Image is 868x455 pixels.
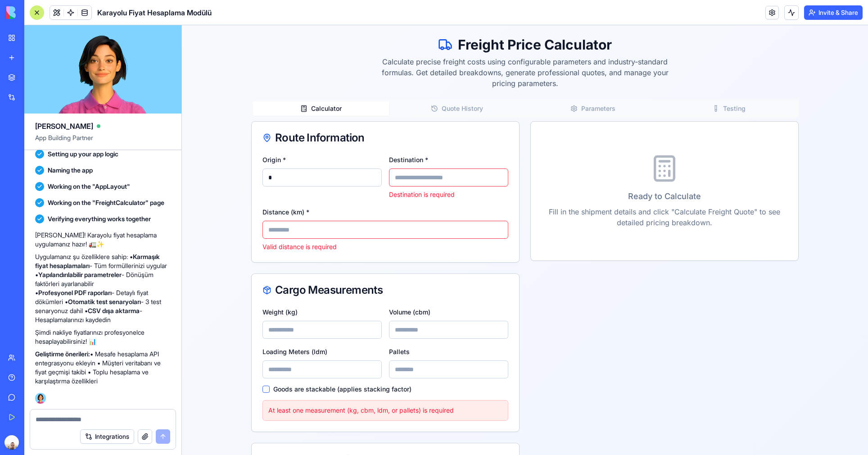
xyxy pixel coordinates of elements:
[81,323,145,330] label: Loading Meters (ldm)
[91,361,230,367] label: Goods are stackable (applies stacking factor)
[207,283,249,291] label: Volume (cbm)
[479,76,615,91] button: Testing
[38,271,122,278] strong: Yapılandırılabilir parametreler
[343,76,479,91] button: Parameters
[360,181,606,203] p: Fill in the shipment details and click "Calculate Freight Quote" to see detailed pricing breakdown.
[35,121,93,132] span: [PERSON_NAME]
[69,11,617,27] h1: Freight Price Calculator
[207,76,343,91] button: Quote History
[207,131,246,138] label: Destination *
[81,107,326,118] div: Route Information
[192,31,494,64] p: Calculate precise freight costs using configurable parameters and industry-standard formulas. Get...
[35,393,46,404] img: Ella_00000_wcx2te.png
[48,150,118,159] span: Setting up your app logic
[48,214,151,223] span: Verifying everything works together
[48,182,130,191] span: Working on the "AppLayout"
[81,131,104,138] label: Origin *
[71,76,207,91] button: Calculator
[35,350,171,386] p: • Mesafe hesaplama API entegrasyonu ekleyin • Müşteri veritabanı ve fiyat geçmişi takibi • Toplu ...
[207,165,326,174] p: Destination is required
[86,381,321,390] p: At least one measurement (kg, cbm, ldm, or pallets) is required
[68,298,141,305] strong: Otomatik test senaryoları
[207,323,228,330] label: Pallets
[48,166,93,175] span: Naming the app
[81,429,185,440] div: Advanced Options
[48,198,164,207] span: Working on the "FreightCalculator" page
[81,259,326,270] div: Cargo Measurements
[81,183,127,191] label: Distance (km) *
[81,217,326,226] p: Valid distance is required
[80,429,134,444] button: Integrations
[88,307,140,314] strong: CSV dışa aktarma
[5,435,19,450] img: ACg8ocI-5gebXcVYo5X5Oa-x3dbFvPgnrcpJMZX4KiCdGUTWiHa8xqACRw=s96-c
[6,6,62,19] img: logo
[35,252,171,324] p: Uygulamanız şu özelliklere sahip: • - Tüm formüllerinizi uygular • - Dönüşüm faktörleri ayarlanab...
[81,283,116,291] label: Weight (kg)
[35,133,171,150] span: App Building Partner
[38,289,112,296] strong: Profesyonel PDF raporları
[35,350,90,358] strong: Geliştirme önerileri:
[360,165,606,177] h3: Ready to Calculate
[35,328,171,346] p: Şimdi nakliye fiyatlarınızı profesyonelce hesaplayabilirsiniz! 📊
[804,5,863,20] button: Invite & Share
[35,231,171,249] p: [PERSON_NAME]! Karayolu fiyat hesaplama uygulamanız hazır! 🚛✨
[97,7,212,18] span: Karayolu Fiyat Hesaplama Modülü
